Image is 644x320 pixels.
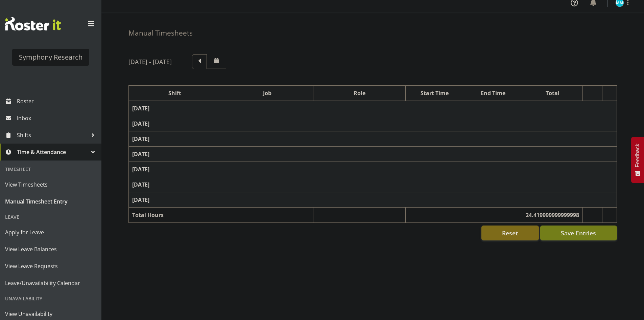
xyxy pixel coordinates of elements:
[129,162,617,177] td: [DATE]
[224,89,310,97] div: Job
[409,89,460,97] div: Start Time
[129,208,221,223] td: Total Hours
[128,58,172,65] h5: [DATE] - [DATE]
[2,224,100,241] a: Apply for Leave
[561,229,596,237] span: Save Entries
[17,147,88,157] span: Time & Attendance
[317,89,402,97] div: Role
[129,177,617,192] td: [DATE]
[5,261,96,271] span: View Leave Requests
[129,101,617,116] td: [DATE]
[17,130,88,140] span: Shifts
[540,226,617,240] button: Save Entries
[2,193,100,210] a: Manual Timesheet Entry
[2,241,100,258] a: View Leave Balances
[5,227,96,237] span: Apply for Leave
[481,226,539,240] button: Reset
[5,17,61,30] img: Rosterit website logo
[502,229,518,237] span: Reset
[635,144,641,167] span: Feedback
[17,113,98,123] span: Inbox
[468,89,519,97] div: End Time
[5,179,96,190] span: View Timesheets
[129,116,617,131] td: [DATE]
[128,29,193,37] h4: Manual Timesheets
[5,309,96,319] span: View Unavailability
[526,89,579,97] div: Total
[2,162,100,176] div: Timesheet
[2,275,100,292] a: Leave/Unavailability Calendar
[132,89,217,97] div: Shift
[631,137,644,183] button: Feedback - Show survey
[2,292,100,305] div: Unavailability
[2,258,100,275] a: View Leave Requests
[129,147,617,162] td: [DATE]
[2,210,100,224] div: Leave
[5,244,96,254] span: View Leave Balances
[2,176,100,193] a: View Timesheets
[129,192,617,208] td: [DATE]
[17,96,98,106] span: Roster
[19,52,82,62] div: Symphony Research
[5,196,96,207] span: Manual Timesheet Entry
[5,278,96,288] span: Leave/Unavailability Calendar
[129,131,617,147] td: [DATE]
[522,208,583,223] td: 24.419999999999998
